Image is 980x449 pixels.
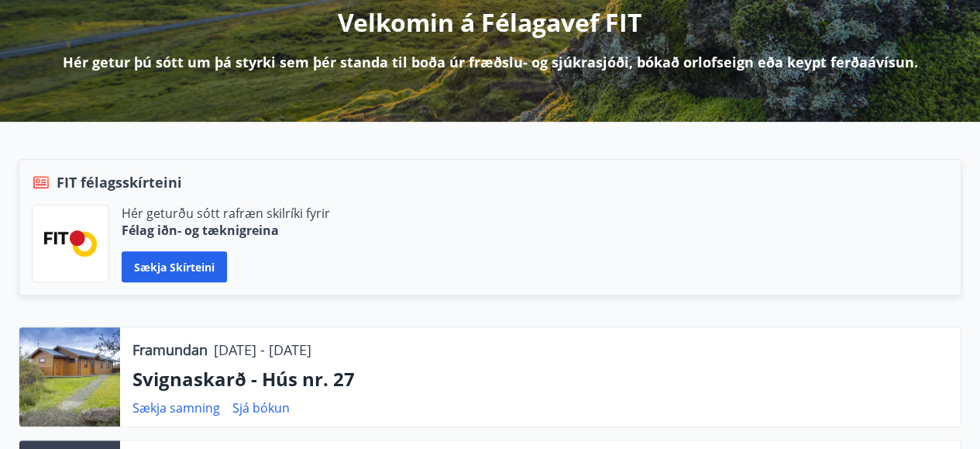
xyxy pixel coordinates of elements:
span: FIT félagsskírteini [57,172,182,192]
p: Svignaskarð - Hús nr. 27 [132,366,948,392]
p: Framundan [132,340,208,360]
p: [DATE] - [DATE] [214,340,311,360]
p: Velkomin á Félagavef FIT [338,5,642,40]
p: Félag iðn- og tæknigreina [122,222,330,239]
button: Sækja skírteini [122,251,227,282]
a: Sækja samning [132,399,220,416]
p: Hér geturðu sótt rafræn skilríki fyrir [122,205,330,222]
img: FPQVkF9lTnNbbaRSFyT17YYeljoOGk5m51IhT0bO.png [44,230,97,256]
a: Sjá bókun [232,399,290,416]
p: Hér getur þú sótt um þá styrki sem þér standa til boða úr fræðslu- og sjúkrasjóði, bókað orlofsei... [63,52,918,72]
